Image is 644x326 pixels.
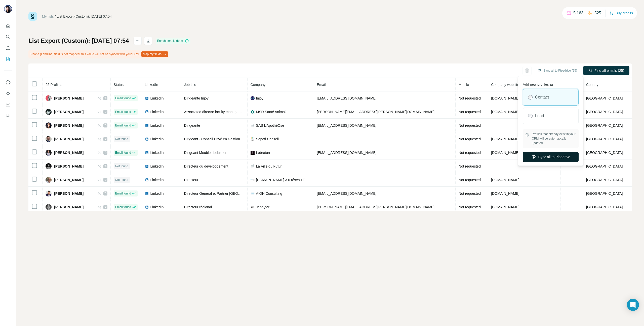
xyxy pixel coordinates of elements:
[150,150,164,155] span: LinkedIn
[317,151,377,155] span: [EMAIL_ADDRESS][DOMAIN_NAME]
[184,110,246,114] span: Associated director facility management
[459,178,481,182] span: Not requested
[28,12,37,21] img: Surfe Logo
[54,191,84,196] span: [PERSON_NAME]
[491,191,519,195] span: [DOMAIN_NAME]
[145,164,149,168] img: LinkedIn logo
[145,96,149,100] img: LinkedIn logo
[145,123,149,127] img: LinkedIn logo
[184,137,263,141] span: Dirigeant - Conseil Privé en Gestion de Patrimoine
[627,299,639,311] div: Open Intercom Messenger
[583,66,629,75] button: Find all emails (25)
[251,137,255,141] img: company-logo
[523,152,579,162] button: Sync all to Pipedrive
[256,177,311,182] span: [DOMAIN_NAME] 3.0 réseau Eurorepar
[594,68,624,73] span: Find all emails (25)
[184,123,200,127] span: Dirigeante
[256,109,288,114] span: MSD Santé Animale
[115,205,131,209] span: Email found
[251,96,255,100] img: company-logo
[145,83,158,87] span: LinkedIn
[459,83,469,87] span: Mobile
[459,191,481,195] span: Not requested
[459,151,481,155] span: Not requested
[251,83,266,87] span: Company
[535,113,544,119] label: Lead
[491,151,519,155] span: [DOMAIN_NAME]
[150,137,164,142] span: LinkedIn
[114,83,124,87] span: Status
[4,21,12,30] button: Quick start
[46,177,52,183] img: Avatar
[145,205,149,209] img: LinkedIn logo
[115,96,131,101] span: Email found
[317,83,326,87] span: Email
[46,136,52,142] img: Avatar
[145,110,149,114] img: LinkedIn logo
[141,51,168,57] button: Map my fields
[610,10,633,17] button: Buy credits
[54,150,84,155] span: [PERSON_NAME]
[459,205,481,209] span: Not requested
[145,151,149,155] img: LinkedIn logo
[115,123,131,128] span: Email found
[586,83,598,87] span: Country
[115,110,131,114] span: Email found
[317,123,377,127] span: [EMAIL_ADDRESS][DOMAIN_NAME]
[491,83,519,87] span: Company website
[586,205,623,209] span: [GEOGRAPHIC_DATA]
[4,111,12,120] button: Feedback
[256,150,270,155] span: Lebreton
[251,178,255,182] img: company-logo
[145,178,149,182] img: LinkedIn logo
[586,191,623,195] span: [GEOGRAPHIC_DATA]
[28,37,129,45] h1: List Export (Custom): [DATE] 07:54
[459,123,481,127] span: Not requested
[150,123,164,128] span: LinkedIn
[115,178,128,182] span: Not found
[535,94,549,100] label: Contact
[256,205,270,210] span: Jennyfer
[150,96,164,101] span: LinkedIn
[115,137,128,141] span: Not found
[28,50,169,58] div: Phone (Landline) field is not mapped, this value will not be synced with your CRM
[251,191,255,195] img: company-logo
[42,14,54,18] a: My lists
[534,67,581,74] button: Sync all to Pipedrive (25)
[184,83,196,87] span: Job title
[491,96,519,100] span: [DOMAIN_NAME]
[150,205,164,210] span: LinkedIn
[115,150,131,155] span: Email found
[46,122,52,128] img: Avatar
[46,95,52,101] img: Avatar
[4,100,12,109] button: Dashboard
[586,164,623,168] span: [GEOGRAPHIC_DATA]
[586,123,623,127] span: [GEOGRAPHIC_DATA]
[4,5,12,13] img: Avatar
[491,178,519,182] span: [DOMAIN_NAME]
[251,151,255,155] img: company-logo
[4,32,12,41] button: Search
[134,37,142,45] button: actions
[54,123,84,128] span: [PERSON_NAME]
[55,14,56,19] li: /
[256,123,284,128] span: SAS L’ApothéOse
[150,191,164,196] span: LinkedIn
[459,110,481,114] span: Not requested
[256,164,282,169] span: La Ville du Futur
[4,54,12,63] button: My lists
[54,177,84,182] span: [PERSON_NAME]
[586,151,623,155] span: [GEOGRAPHIC_DATA]
[491,205,519,209] span: [DOMAIN_NAME]
[251,110,255,114] img: company-logo
[317,205,435,209] span: [PERSON_NAME][EMAIL_ADDRESS][PERSON_NAME][DOMAIN_NAME]
[184,164,228,168] span: Directeur du développement
[54,96,84,101] span: [PERSON_NAME]
[184,151,227,155] span: Dirigeant Meubles Lebreton
[459,164,481,168] span: Not requested
[54,164,84,169] span: [PERSON_NAME]
[4,43,12,52] button: Enrich CSV
[256,96,264,101] span: Injoy
[251,205,255,209] img: company-logo
[46,204,52,210] img: Avatar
